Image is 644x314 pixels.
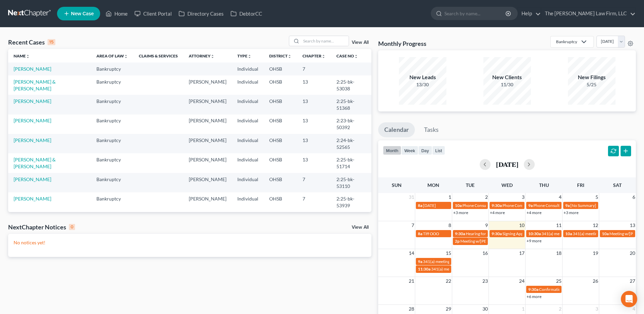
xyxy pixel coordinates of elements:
[26,54,30,58] i: unfold_more
[14,53,30,58] a: Nameunfold_more
[297,95,331,114] td: 13
[632,305,636,313] span: 4
[288,54,292,58] i: unfold_more
[297,134,331,153] td: 13
[565,231,572,236] span: 10a
[492,231,502,236] span: 9:30a
[124,54,128,58] i: unfold_more
[91,173,133,192] td: Bankruptcy
[183,173,232,192] td: [PERSON_NAME]
[482,249,489,257] span: 16
[96,53,128,58] a: Area of Lawunfold_more
[183,153,232,173] td: [PERSON_NAME]
[183,95,232,114] td: [PERSON_NAME]
[232,63,264,75] td: Individual
[399,73,446,81] div: New Leads
[445,305,452,313] span: 29
[354,54,358,58] i: unfold_more
[247,54,252,58] i: unfold_more
[264,173,297,192] td: OHSB
[232,75,264,95] td: Individual
[558,305,562,313] span: 2
[71,11,94,16] span: New Case
[418,122,445,137] a: Tasks
[492,203,502,208] span: 9:30a
[408,193,415,201] span: 31
[264,212,297,225] td: OHSB
[297,192,331,212] td: 7
[418,203,422,208] span: 8a
[570,203,596,208] span: [No Summary]
[14,239,366,246] p: No notices yet!
[621,291,637,307] div: Open Intercom Messenger
[577,182,584,188] span: Fri
[14,196,51,202] a: [PERSON_NAME]
[483,81,531,88] div: 11/30
[466,182,475,188] span: Tue
[102,7,131,20] a: Home
[423,203,436,208] span: [DATE]
[502,203,572,208] span: Phone Consultation - [PERSON_NAME]
[331,95,371,114] td: 2:25-bk-51368
[453,210,468,215] a: +3 more
[232,153,264,173] td: Individual
[264,95,297,114] td: OHSB
[91,115,133,134] td: Bankruptcy
[8,38,55,46] div: Recent Cases
[455,239,460,244] span: 2p
[555,277,562,285] span: 25
[264,192,297,212] td: OHSB
[14,98,51,104] a: [PERSON_NAME]
[183,192,232,212] td: [PERSON_NAME]
[629,221,636,229] span: 13
[232,192,264,212] td: Individual
[632,193,636,201] span: 6
[91,75,133,95] td: Bankruptcy
[399,81,446,88] div: 13/30
[484,193,489,201] span: 2
[518,7,541,20] a: Help
[378,122,415,137] a: Calendar
[455,231,465,236] span: 9:30a
[392,182,402,188] span: Sun
[297,115,331,134] td: 13
[69,224,75,230] div: 0
[629,249,636,257] span: 20
[448,193,452,201] span: 1
[490,210,505,215] a: +4 more
[556,39,577,45] div: Bankruptcy
[527,210,541,215] a: +4 more
[595,193,599,201] span: 5
[91,134,133,153] td: Bankruptcy
[297,173,331,192] td: 7
[8,223,75,231] div: NextChapter Notices
[91,212,133,225] td: Bankruptcy
[539,182,549,188] span: Thu
[331,153,371,173] td: 2:25-bk-51714
[573,231,638,236] span: 341(a) meeting for [PERSON_NAME]
[418,266,430,272] span: 11:30a
[264,75,297,95] td: OHSB
[496,161,518,168] h2: [DATE]
[455,203,462,208] span: 10a
[352,40,369,45] a: View All
[91,192,133,212] td: Bankruptcy
[592,249,599,257] span: 19
[462,203,532,208] span: Phone Consultation - [PERSON_NAME]
[14,118,51,123] a: [PERSON_NAME]
[483,73,531,81] div: New Clients
[518,277,525,285] span: 24
[445,277,452,285] span: 22
[14,79,56,91] a: [PERSON_NAME] & [PERSON_NAME]
[466,231,555,236] span: Hearing for [PERSON_NAME] & [PERSON_NAME]
[232,115,264,134] td: Individual
[331,192,371,212] td: 2:25-bk-53939
[555,249,562,257] span: 18
[183,75,232,95] td: [PERSON_NAME]
[521,193,525,201] span: 3
[227,7,265,20] a: DebtorCC
[237,53,252,58] a: Typeunfold_more
[14,66,51,72] a: [PERSON_NAME]
[401,146,418,155] button: week
[210,54,215,58] i: unfold_more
